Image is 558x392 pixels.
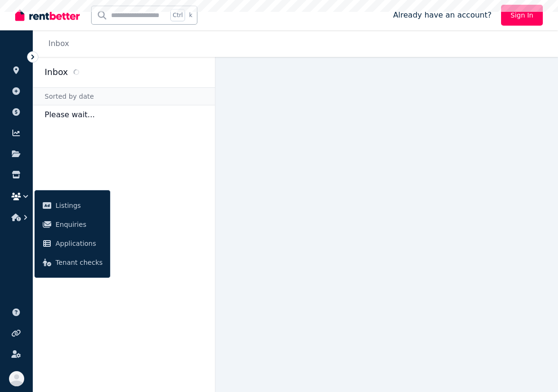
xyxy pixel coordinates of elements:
span: Already have an account? [393,9,492,21]
span: Ctrl [170,9,185,21]
a: Applications [38,234,106,253]
span: Enquiries [56,219,102,230]
div: Sorted by date [33,87,215,105]
nav: Breadcrumb [33,30,81,57]
span: k [189,11,192,19]
a: Sign In [501,5,543,26]
span: Applications [56,238,102,249]
span: Tenant checks [56,257,102,268]
a: Tenant checks [38,253,106,272]
img: RentBetter [15,8,80,22]
a: Enquiries [38,215,106,234]
p: Please wait... [33,105,215,124]
h2: Inbox [45,65,68,79]
span: Listings [56,200,102,211]
a: Inbox [48,39,69,48]
a: Listings [38,196,106,215]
